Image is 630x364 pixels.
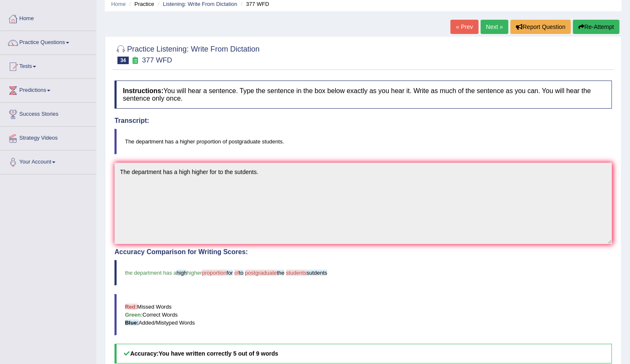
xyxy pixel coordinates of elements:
span: proportion [202,270,227,276]
span: to [239,270,244,276]
b: Instructions: [123,87,164,94]
span: higher [187,270,202,276]
h4: You will hear a sentence. Type the sentence in the box below exactly as you hear it. Write as muc... [115,81,612,109]
span: 34 [117,57,129,64]
span: high [177,270,187,276]
b: Blue: [125,320,139,326]
a: Predictions [0,79,96,100]
span: the [277,270,284,276]
blockquote: The department has a higher proportion of postgraduate students. [115,129,612,154]
h4: Transcript: [115,117,612,125]
h2: Practice Listening: Write From Dictation [115,43,260,64]
a: « Prev [450,20,478,34]
span: sutdents [307,270,327,276]
a: Home [111,1,126,7]
blockquote: Missed Words Correct Words Added/Mistyped Words [115,294,612,335]
span: students [286,270,307,276]
span: the department has a [125,270,177,276]
small: 377 WFD [142,56,172,64]
a: Your Account [0,151,96,172]
button: Report Question [510,20,571,34]
a: Home [0,7,96,28]
span: for [226,270,233,276]
h4: Accuracy Comparison for Writing Scores: [115,248,612,256]
a: Strategy Videos [0,127,96,148]
small: Exam occurring question [131,57,140,65]
b: Red: [125,304,137,310]
a: Success Stories [0,103,96,124]
span: of [234,270,239,276]
b: You have written correctly 5 out of 9 words [159,350,278,357]
a: Next » [481,20,508,34]
a: Tests [0,55,96,76]
a: Listening: Write From Dictation [163,1,237,7]
button: Re-Attempt [573,20,620,34]
h5: Accuracy: [115,344,612,364]
span: postgraduate [245,270,277,276]
a: Practice Questions [0,31,96,52]
b: Green: [125,312,143,318]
